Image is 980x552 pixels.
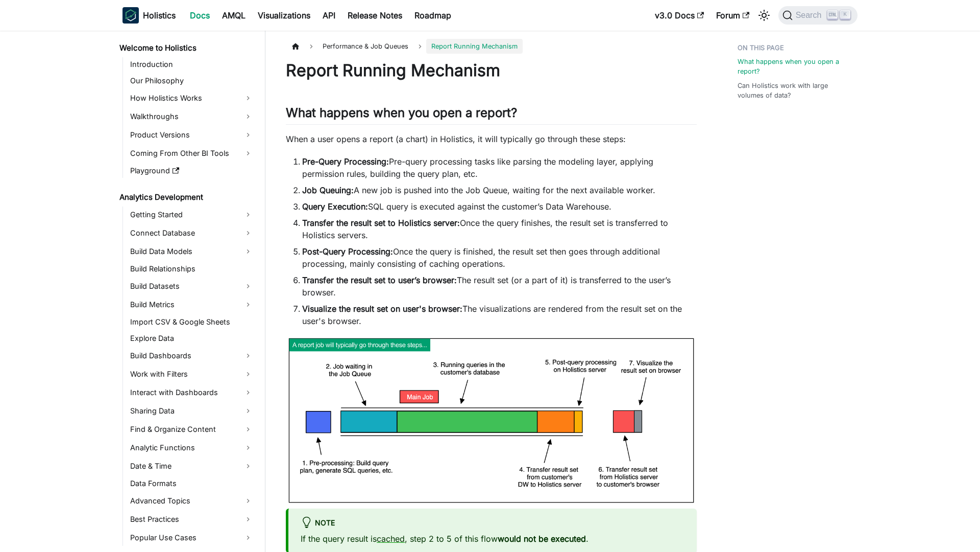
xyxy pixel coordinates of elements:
[302,156,389,167] strong: Pre-Query Processing:
[127,315,256,329] a: Import CSV & Google Sheets
[116,190,256,204] a: Analytics Development
[127,262,256,276] a: Build Relationships
[127,206,256,223] a: Getting Started
[184,7,216,24] a: Docs
[286,39,305,54] a: Home page
[116,41,256,55] a: Welcome to Holistics
[302,246,393,257] strong: Post-Query Processing:
[710,7,755,24] a: Forum
[302,245,697,270] li: Once the query is finished, the result set then goes through additional processing, mainly consis...
[498,534,586,544] strong: would not be executed
[127,366,256,382] a: Work with Filters
[143,9,176,21] b: Holistics
[286,133,697,145] p: When a user opens a report (a chart) in Holistics, it will typically go through these steps:
[127,278,256,294] a: Build Datasets
[738,81,851,100] a: Can Holistics work with large volumes of data?
[302,217,697,241] li: Once the query finishes, the result set is transferred to Holistics servers.
[127,530,256,546] a: Popular Use Cases
[302,274,697,298] li: The result set (or a part of it) is transferred to the user’s browser.
[127,348,256,364] a: Build Dashboards
[302,185,354,195] strong: Job Queuing:
[426,39,523,54] span: Report Running Mechanism
[127,74,256,88] a: Our Philosophy
[122,7,176,24] a: HolisticsHolistics
[649,7,710,24] a: v3.0 Docs
[302,200,697,213] li: SQL query is executed against the customer’s Data Warehouse.
[840,10,850,19] kbd: K
[302,184,697,196] li: A new job is pushed into the Job Queue, waiting for the next available worker.
[316,7,341,24] a: API
[127,511,256,527] a: Best Practices
[302,201,368,212] strong: Query Execution:
[302,275,457,285] strong: Transfer the result set to user’s browser:
[286,39,697,54] nav: Breadcrumbs
[778,6,857,25] button: Search (Ctrl+K)
[756,7,772,24] button: Switch between dark and light mode (currently light mode)
[341,7,408,24] a: Release Notes
[127,403,256,419] a: Sharing Data
[301,517,684,530] div: Note
[408,7,457,24] a: Roadmap
[216,7,252,24] a: AMQL
[302,304,462,314] strong: Visualize the result set on user's browser:
[127,384,256,401] a: Interact with Dashboards
[127,493,256,509] a: Advanced Topics
[127,164,256,178] a: Playground
[127,90,256,106] a: How Holistics Works
[127,296,256,313] a: Build Metrics
[377,534,405,544] a: cached
[302,155,697,180] li: Pre-query processing tasks like parsing the modeling layer, applying permission rules, building t...
[127,331,256,346] a: Explore Data
[127,421,256,438] a: Find & Organize Content
[122,7,139,24] img: Holistics
[252,7,316,24] a: Visualizations
[127,243,256,260] a: Build Data Models
[738,57,851,76] a: What happens when you open a report?
[302,218,460,228] strong: Transfer the result set to Holistics server:
[127,127,256,143] a: Product Versions
[286,60,697,81] h1: Report Running Mechanism
[112,31,265,552] nav: Docs sidebar
[127,440,256,456] a: Analytic Functions
[127,225,256,241] a: Connect Database
[793,11,828,20] span: Search
[127,458,256,474] a: Date & Time
[301,533,684,545] p: If the query result is , step 2 to 5 of this flow .
[127,476,256,491] a: Data Formats
[286,105,697,125] h2: What happens when you open a report?
[317,39,413,54] span: Performance & Job Queues
[127,145,256,162] a: Coming From Other BI Tools
[127,57,256,72] a: Introduction
[127,108,256,125] a: Walkthroughs
[302,303,697,327] li: The visualizations are rendered from the result set on the user's browser.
